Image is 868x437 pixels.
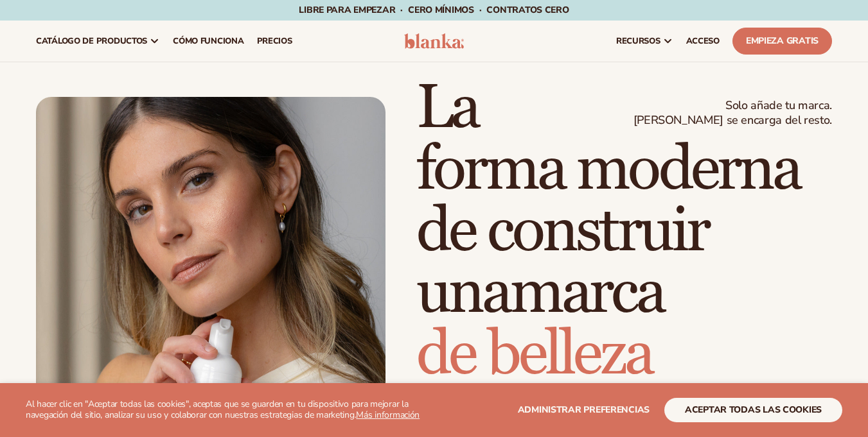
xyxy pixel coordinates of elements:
font: La [416,71,478,146]
font: Libre para empezar [299,4,395,16]
font: recursos [616,35,660,47]
a: Cómo funciona [166,21,250,62]
font: · [479,4,482,16]
font: Cómo funciona [173,35,244,47]
font: ACCESO [686,35,720,47]
font: aceptar todas las cookies [685,404,822,416]
font: · [400,4,403,16]
font: Empieza gratis [746,35,819,47]
font: Al hacer clic en "Aceptar todas las cookies", aceptas que se guarden en tu dispositivo para mejor... [26,398,408,421]
button: Administrar preferencias [518,398,650,422]
a: catálogo de productos [30,21,166,62]
font: catálogo de productos [36,35,147,47]
a: precios [251,21,299,62]
font: CERO mínimos [408,4,474,16]
font: Contratos CERO [486,4,569,16]
font: forma moderna de construir una [416,132,801,330]
font: [PERSON_NAME] se encarga del resto. [633,112,832,128]
font: precios [257,35,292,47]
button: aceptar todas las cookies [664,398,842,422]
font: Solo añade tu marca. [725,98,832,113]
a: recursos [610,21,680,62]
a: Más información [356,409,420,421]
font: de belleza [416,317,652,392]
font: marca [510,255,664,330]
img: logo [404,33,465,49]
a: ACCESO [680,21,726,62]
font: Administrar preferencias [518,404,650,416]
a: Empieza gratis [732,28,832,55]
